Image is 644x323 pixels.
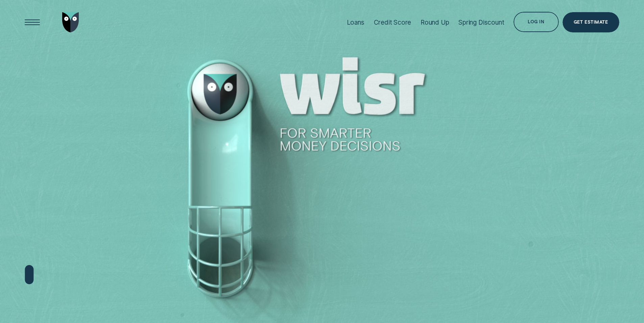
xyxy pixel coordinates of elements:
div: Spring Discount [458,19,504,26]
div: Credit Score [374,19,411,26]
div: Round Up [421,19,449,26]
a: Get Estimate [563,12,619,32]
img: Wisr [62,12,79,32]
div: Loans [347,19,364,26]
button: Open Menu [22,12,43,32]
button: Log in [514,12,558,32]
